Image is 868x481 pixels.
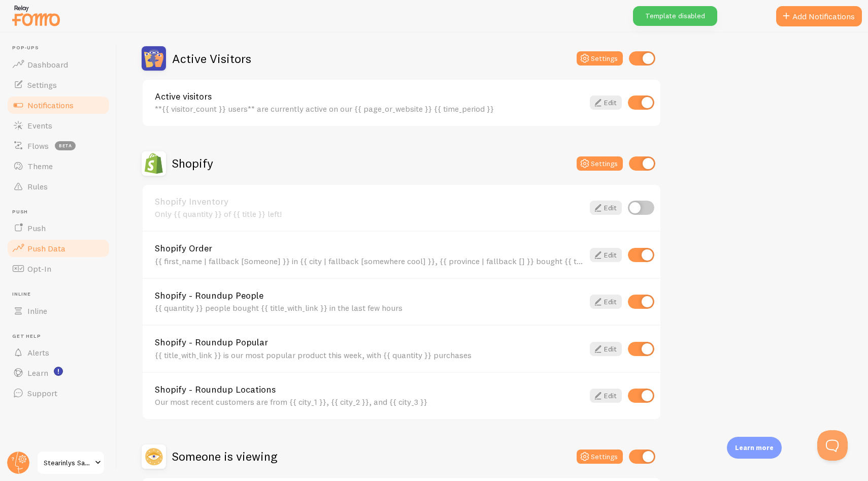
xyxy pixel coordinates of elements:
span: Flows [27,141,49,151]
span: Notifications [27,100,74,110]
span: Pop-ups [12,45,111,51]
a: Push Data [6,238,111,259]
span: Push Data [27,243,65,253]
a: Edit [590,295,622,309]
span: Get Help [12,333,111,340]
img: Someone is viewing [142,444,166,469]
div: {{ first_name | fallback [Someone] }} in {{ city | fallback [somewhere cool] }}, {{ province | fa... [155,256,584,266]
button: Settings [577,51,623,66]
span: Rules [27,181,48,191]
span: Stearinlys Sand Eksperten [44,457,92,469]
a: Edit [590,95,622,110]
div: Template disabled [633,6,717,26]
a: Shopify Inventory [155,197,584,206]
div: **{{ visitor_count }} users** are currently active on our {{ page_or_website }} {{ time_period }} [155,104,584,113]
a: Shopify Order [155,244,584,253]
svg: <p>Watch New Feature Tutorials!</p> [54,367,63,376]
a: Edit [590,248,622,262]
a: Rules [6,176,111,197]
span: Push [12,209,111,215]
img: Shopify [142,151,166,176]
span: Inline [12,291,111,298]
a: Push [6,218,111,238]
span: Theme [27,161,53,171]
a: Flows beta [6,136,111,156]
a: Dashboard [6,54,111,75]
span: Push [27,223,46,233]
button: Settings [577,156,623,171]
a: Support [6,383,111,403]
div: {{ title_with_link }} is our most popular product this week, with {{ quantity }} purchases [155,350,584,360]
iframe: Help Scout Beacon - Open [817,430,848,461]
button: Settings [577,450,623,464]
a: Settings [6,75,111,95]
span: Opt-In [27,264,51,274]
div: {{ quantity }} people bought {{ title_with_link }} in the last few hours [155,303,584,312]
span: Support [27,388,57,398]
span: Inline [27,306,47,316]
div: Learn more [727,437,782,459]
a: Shopify - Roundup Popular [155,338,584,347]
div: Our most recent customers are from {{ city_1 }}, {{ city_2 }}, and {{ city_3 }} [155,397,584,406]
h2: Active Visitors [172,51,251,67]
img: Active Visitors [142,46,166,71]
span: Learn [27,368,48,378]
a: Theme [6,156,111,176]
a: Edit [590,201,622,215]
div: Only {{ quantity }} of {{ title }} left! [155,209,584,218]
h2: Shopify [172,155,213,171]
span: Dashboard [27,59,68,70]
span: Alerts [27,347,49,358]
p: Learn more [735,443,774,453]
a: Shopify - Roundup Locations [155,385,584,394]
span: beta [55,141,76,150]
img: fomo-relay-logo-orange.svg [11,3,61,28]
a: Opt-In [6,259,111,279]
a: Events [6,115,111,136]
a: Inline [6,301,111,321]
a: Shopify - Roundup People [155,291,584,300]
a: Notifications [6,95,111,115]
h2: Someone is viewing [172,448,277,464]
span: Events [27,120,52,131]
a: Edit [590,342,622,356]
span: Settings [27,80,57,90]
a: Stearinlys Sand Eksperten [37,451,105,475]
a: Active visitors [155,92,584,101]
a: Learn [6,363,111,383]
a: Alerts [6,342,111,363]
a: Edit [590,389,622,403]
